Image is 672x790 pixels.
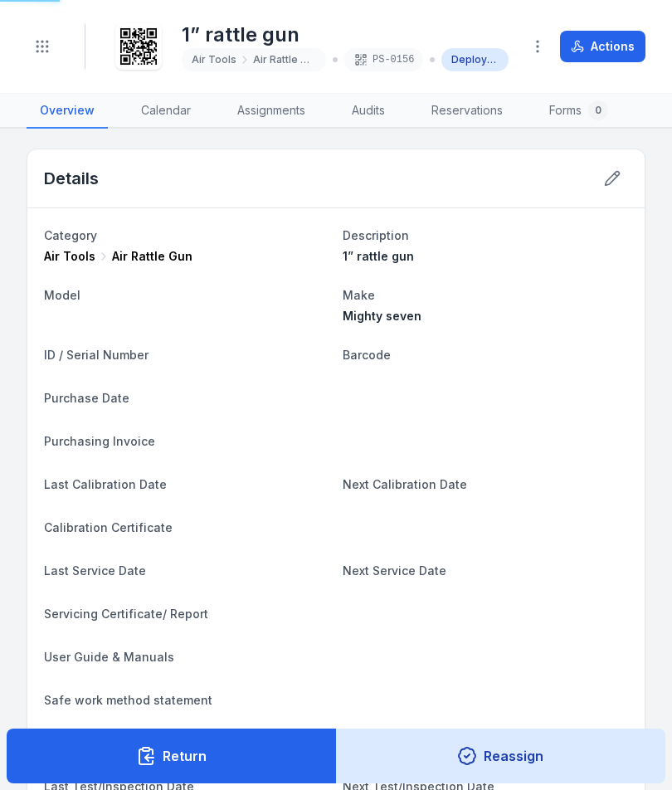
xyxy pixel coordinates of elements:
[44,288,80,302] span: Model
[560,31,645,62] button: Actions
[536,94,621,129] a: Forms0
[338,94,398,129] a: Audits
[336,729,666,783] button: Reassign
[44,248,95,265] span: Air Tools
[44,228,97,242] span: Category
[27,94,108,129] a: Overview
[44,391,129,405] span: Purchase Date
[441,48,509,71] div: Deployed
[224,94,319,129] a: Assignments
[128,94,204,129] a: Calendar
[44,434,155,448] span: Purchasing Invoice
[192,53,236,66] span: Air Tools
[112,248,192,265] span: Air Rattle Gun
[344,48,423,71] div: PS-0156
[343,228,409,242] span: Description
[44,520,173,534] span: Calibration Certificate
[182,22,509,48] h1: 1” rattle gun
[27,31,58,62] button: Toggle navigation
[343,288,375,302] span: Make
[418,94,516,129] a: Reservations
[7,729,337,783] button: Return
[343,348,391,362] span: Barcode
[44,348,149,362] span: ID / Serial Number
[44,607,208,621] span: Servicing Certificate/ Report
[343,309,421,323] span: Mighty seven
[44,650,174,664] span: User Guide & Manuals
[253,53,316,66] span: Air Rattle Gun
[44,693,212,707] span: Safe work method statement
[588,100,608,120] div: 0
[343,477,467,491] span: Next Calibration Date
[343,249,414,263] span: 1” rattle gun
[343,563,446,578] span: Next Service Date
[44,563,146,578] span: Last Service Date
[44,167,99,190] h2: Details
[44,477,167,491] span: Last Calibration Date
